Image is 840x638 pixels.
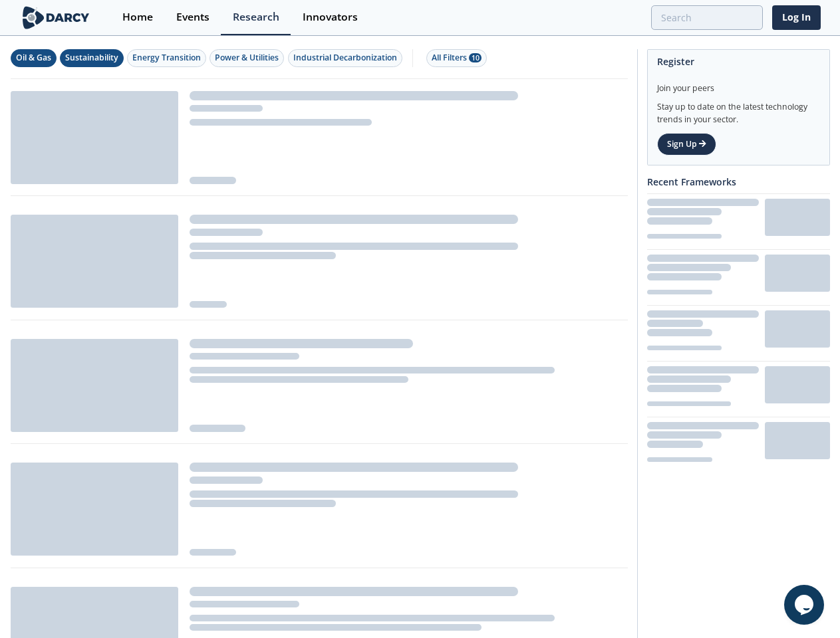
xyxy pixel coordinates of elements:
[233,12,279,23] div: Research
[657,133,716,156] a: Sign Up
[432,52,482,64] div: All Filters
[176,12,210,23] div: Events
[657,94,820,126] div: Stay up to date on the latest technology trends in your sector.
[293,52,397,64] div: Industrial Decarbonization
[784,585,827,625] iframe: chat widget
[426,49,487,67] button: All Filters 10
[60,49,124,67] button: Sustainability
[215,52,279,64] div: Power & Utilities
[20,6,92,29] img: logo-wide.svg
[651,5,763,30] input: Advanced Search
[657,73,820,94] div: Join your peers
[16,52,51,64] div: Oil & Gas
[132,52,201,64] div: Energy Transition
[469,53,482,62] span: 10
[65,52,118,64] div: Sustainability
[127,49,206,67] button: Energy Transition
[303,12,358,23] div: Innovators
[657,50,820,73] div: Register
[11,49,57,67] button: Oil & Gas
[210,49,284,67] button: Power & Utilities
[647,170,830,193] div: Recent Frameworks
[122,12,153,23] div: Home
[772,5,821,30] a: Log In
[288,49,402,67] button: Industrial Decarbonization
